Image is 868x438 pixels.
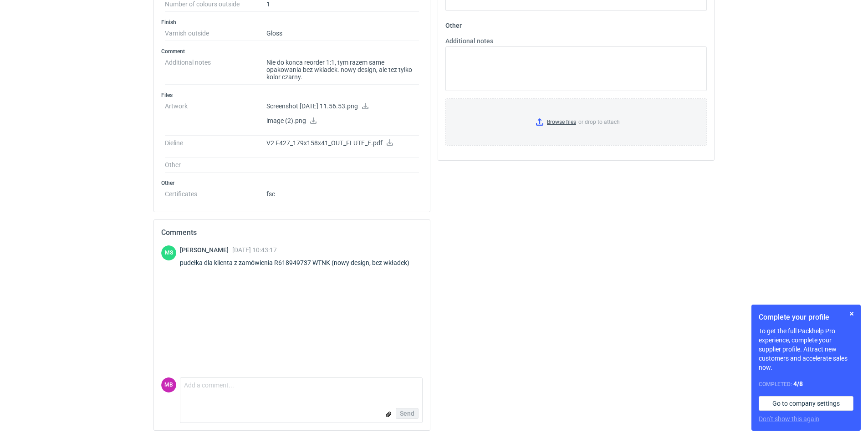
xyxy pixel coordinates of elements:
dt: Varnish outside [165,26,266,41]
span: Send [400,410,414,417]
label: or drop to attach [446,99,706,145]
dd: fsc [266,187,419,198]
p: Screenshot [DATE] 11.56.53.png [266,102,419,111]
button: Don’t show this again [759,414,819,423]
p: To get the full Packhelp Pro experience, complete your supplier profile. Attract new customers an... [759,326,853,372]
button: Send [396,408,419,419]
div: Maciej Sikora [161,245,176,260]
h3: Finish [161,19,423,26]
div: Completed: [759,379,853,389]
dt: Other [165,158,266,173]
legend: Other [445,18,462,29]
span: [PERSON_NAME] [180,246,232,254]
div: pudełka dla klienta z zamówienia R618949737 WTNK (nowy design, bez wkładek) [180,258,420,267]
h2: Comments [161,227,423,238]
h1: Complete your profile [759,312,853,323]
strong: 4 / 8 [793,380,803,387]
dd: Gloss [266,26,419,41]
p: image (2).png [266,117,419,125]
label: Additional notes [445,36,493,46]
dt: Additional notes [165,55,266,85]
span: [DATE] 10:43:17 [232,246,277,254]
dt: Dieline [165,136,266,158]
figcaption: MB [161,377,176,392]
h3: Other [161,179,423,187]
h3: Comment [161,48,423,55]
a: Go to company settings [759,396,853,411]
p: V2 F427_179x158x41_OUT_FLUTE_E.pdf [266,139,419,148]
h3: Files [161,92,423,99]
dt: Certificates [165,187,266,198]
dt: Artwork [165,99,266,136]
button: Skip for now [846,308,857,319]
figcaption: MS [161,245,176,260]
dd: Nie do konca reorder 1:1, tym razem same opakowania bez wkladek. nowy design, ale tez tylko kolor... [266,55,419,85]
div: Mateusz Borowik [161,377,176,392]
